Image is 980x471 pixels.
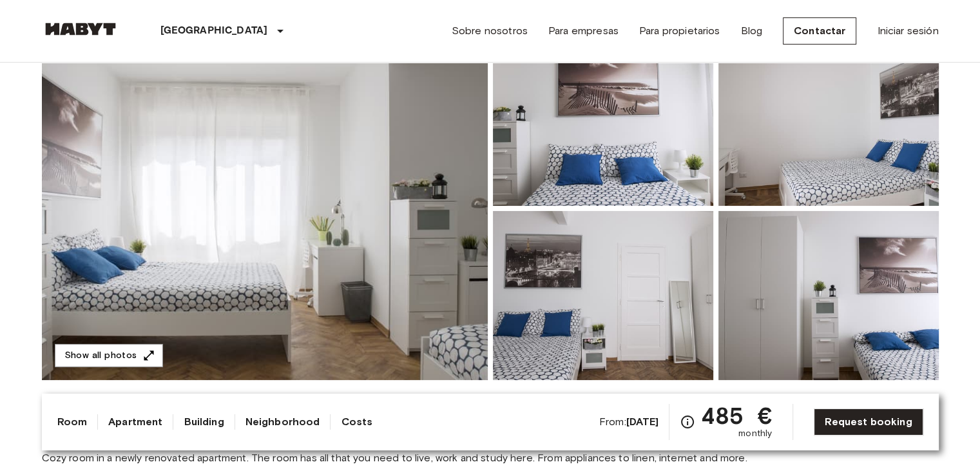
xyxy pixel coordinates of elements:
img: Picture of unit IT-14-026-002-02H [493,37,713,206]
a: Costs [341,414,372,430]
p: [GEOGRAPHIC_DATA] [160,23,268,39]
a: Room [57,414,88,430]
span: 485 € [700,404,772,427]
img: Picture of unit IT-14-026-002-02H [718,211,939,380]
img: Marketing picture of unit IT-14-026-002-02H [42,37,488,380]
a: Sobre nosotros [452,23,528,39]
img: Picture of unit IT-14-026-002-02H [493,211,713,380]
a: Building [184,414,224,430]
span: Cozy room in a newly renovated apartment. The room has all that you need to live, work and study ... [42,451,939,465]
span: From: [599,415,659,429]
a: Para empresas [548,23,619,39]
img: Picture of unit IT-14-026-002-02H [718,37,939,206]
svg: Check cost overview for full price breakdown. Please note that discounts apply to new joiners onl... [680,414,695,430]
a: Contactar [783,17,856,45]
a: Apartment [108,414,162,430]
a: Blog [740,23,762,39]
button: Show all photos [55,344,163,368]
a: Request booking [814,408,923,436]
a: Neighborhood [245,414,320,430]
b: [DATE] [626,416,659,428]
a: Para propietarios [639,23,720,39]
img: Habyt [42,23,119,35]
a: Iniciar sesión [877,23,938,39]
span: monthly [738,427,772,440]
